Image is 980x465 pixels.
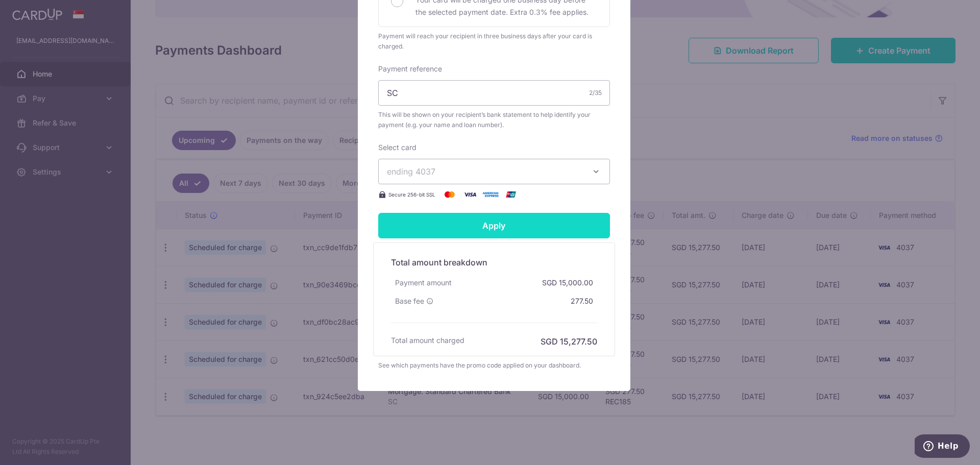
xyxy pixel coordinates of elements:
h5: Total amount breakdown [391,256,597,268]
input: Apply [378,213,610,238]
img: Mastercard [439,188,460,201]
div: 2/35 [589,88,602,98]
span: Base fee [395,296,424,306]
h6: SGD 15,277.50 [541,335,597,348]
span: Secure 256-bit SSL [388,190,435,199]
button: ending 4037 [378,159,610,184]
iframe: Opens a widget where you can find more information [915,434,970,460]
div: See which payments have the promo code applied on your dashboard. [378,360,610,371]
h6: Total amount charged [391,335,464,346]
div: Payment amount [391,274,456,292]
div: Payment will reach your recipient in three business days after your card is charged. [378,31,610,52]
div: SGD 15,000.00 [538,274,597,292]
img: American Express [480,188,501,201]
img: Visa [460,188,480,201]
img: UnionPay [501,188,521,201]
span: This will be shown on your recipient’s bank statement to help identify your payment (e.g. your na... [378,110,610,130]
div: 277.50 [567,292,597,310]
span: ending 4037 [387,166,435,177]
label: Payment reference [378,64,442,74]
label: Select card [378,142,416,153]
